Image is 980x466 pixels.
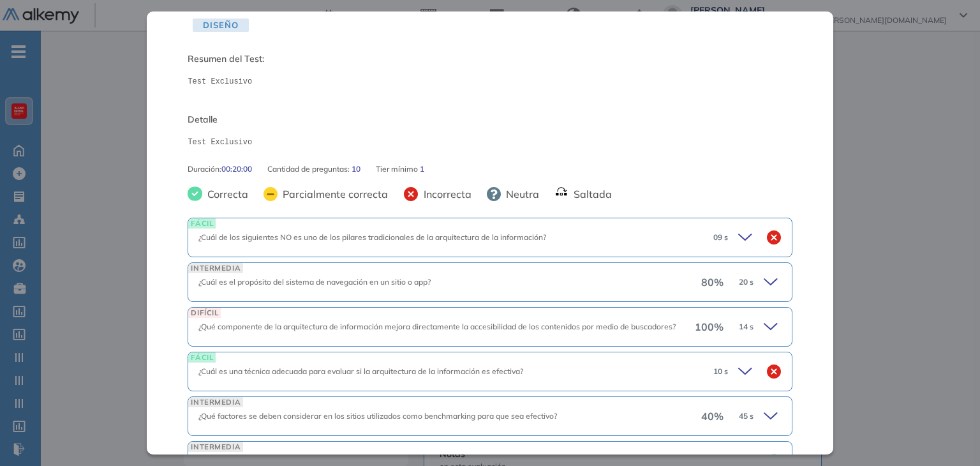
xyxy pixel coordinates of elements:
span: Parcialmente correcta [278,186,388,202]
span: Incorrecta [419,186,471,202]
span: ¿Qué componente de la arquitectura de información mejora directamente la accesibilidad de los con... [198,322,676,331]
span: ¿Qué factores se deben considerar en los sitios utilizados como benchmarking para que sea efectivo? [198,411,557,421]
span: 20 s [739,276,754,288]
span: 09 s [713,232,728,243]
span: 45 s [739,410,754,422]
pre: Test Exclusivo [188,137,792,148]
span: Tier mínimo [376,163,420,175]
span: 1 [420,163,424,175]
span: 80 % [701,274,724,290]
span: Neutra [501,186,539,202]
span: 00:20:00 [221,163,252,175]
span: DIFÍCIL [188,308,221,317]
pre: Test Exclusivo [188,76,792,87]
span: ¿Cuál es una técnica adecuada para evaluar si la arquitectura de la información es efectiva? [198,366,523,376]
span: INTERMEDIA [188,442,243,451]
span: Cantidad de preguntas: [267,163,352,175]
span: 10 s [713,366,728,377]
span: ¿Cuál es el propósito del sistema de navegación en un sitio o app? [198,277,431,287]
span: INTERMEDIA [188,263,243,273]
span: Duración : [188,163,221,175]
span: Correcta [202,186,248,202]
span: FÁCIL [188,352,216,362]
span: ¿Cuál de los siguientes NO es uno de los pilares tradicionales de la arquitectura de la información? [198,232,546,242]
span: Diseño [193,19,248,32]
span: Saltada [568,186,612,202]
span: 10 [352,163,360,175]
span: Detalle [188,113,792,126]
span: 100 % [695,319,724,334]
span: FÁCIL [188,218,216,228]
span: Resumen del Test: [188,52,792,66]
span: 14 s [739,321,754,333]
span: INTERMEDIA [188,397,243,407]
span: 40 % [701,409,724,424]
